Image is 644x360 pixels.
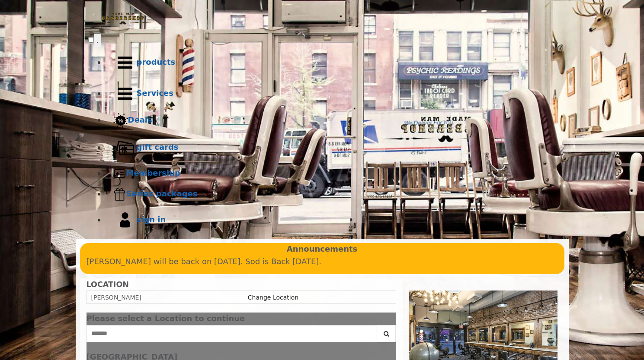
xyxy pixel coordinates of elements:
a: sign insign in [106,205,556,236]
img: Gift cards [113,136,137,159]
img: Products [113,51,137,74]
a: Gift cardsgift cards [106,132,556,163]
img: Made Man Barbershop logo [88,5,157,32]
b: Membership [126,168,180,177]
span: [PERSON_NAME] [91,294,141,301]
p: [PERSON_NAME] will be back on [DATE]. Sod is Back [DATE]. [87,256,558,268]
a: Change Location [248,294,298,301]
img: Services [113,82,137,105]
b: Announcements [287,243,358,256]
a: Productsproducts [106,47,556,78]
b: gift cards [137,142,179,152]
b: Services [137,88,174,98]
span: . [96,36,99,44]
button: close dialog [383,316,396,322]
a: DealsDeals [106,109,556,132]
img: sign in [113,208,137,232]
b: products [137,57,176,66]
b: LOCATION [87,280,129,289]
b: sign in [137,215,166,224]
a: Series packagesSeries packages [106,184,556,205]
b: Deals [128,115,152,124]
button: menu toggle [94,34,101,47]
span: Please select a Location to continue [87,314,245,323]
i: Search button [381,331,391,337]
img: Deals [113,113,128,128]
a: ServicesServices [106,78,556,109]
img: Series packages [113,188,126,201]
div: Center Select [87,325,397,347]
img: Membership [113,167,126,180]
input: Search Center [87,325,378,342]
b: Series packages [126,189,198,198]
a: MembershipMembership [106,163,556,184]
input: menu toggle [88,37,94,43]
